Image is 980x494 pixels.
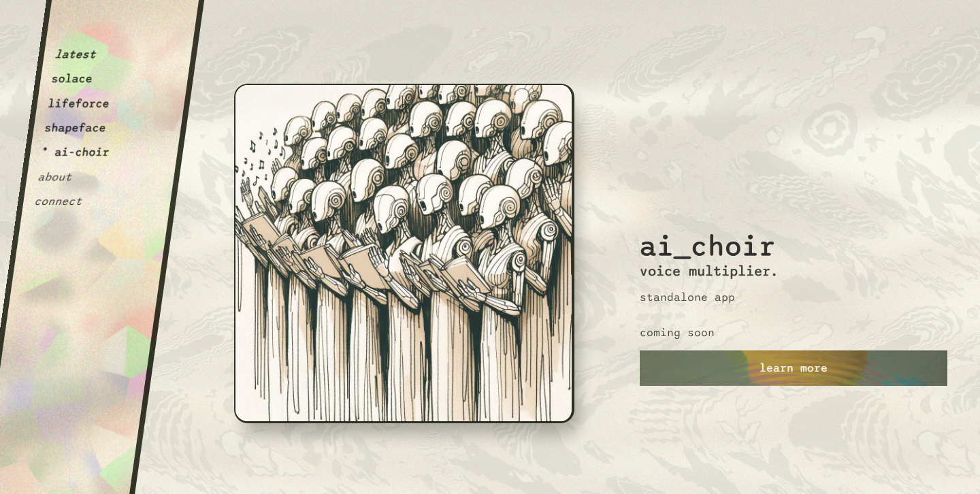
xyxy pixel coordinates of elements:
[47,97,110,110] button: lifeforce
[50,72,93,86] button: solace
[40,146,110,159] button: * ai-choir
[234,84,574,423] img: ai-choir.c147e293.jpeg
[37,170,73,184] button: about
[44,121,107,135] button: shapeface
[640,326,715,340] p: coming soon
[640,263,779,280] h3: voice multiplier.
[640,291,735,304] p: standalone app
[640,108,776,264] h2: ai_choir
[33,195,83,208] button: connect
[54,48,97,61] button: latest
[640,350,947,386] a: learn more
